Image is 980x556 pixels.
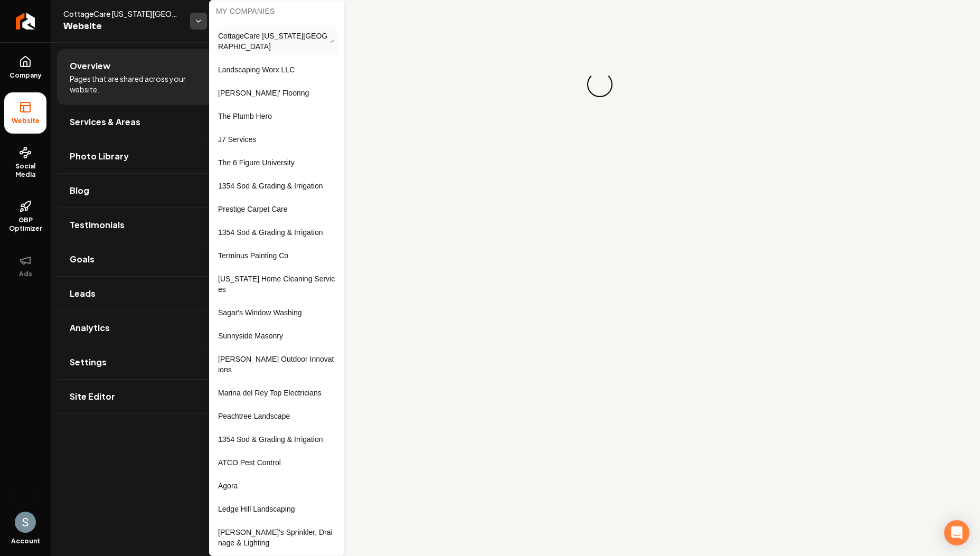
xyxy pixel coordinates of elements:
span: Marina del Rey Top Electricians [218,388,322,398]
a: Ledge Hill Landscaping [216,501,337,517]
span: Sunnyside Masonry [218,331,283,341]
span: CottageCare [US_STATE][GEOGRAPHIC_DATA] [218,31,329,52]
a: Terminus Painting Co [216,247,337,264]
a: Marina del Rey Top Electricians [216,384,337,401]
a: The 6 Figure University [216,154,337,171]
a: Landscaping Worx LLC [216,61,337,78]
a: Sunnyside Masonry [216,327,337,344]
a: Prestige Carpet Care [216,201,337,218]
span: The 6 Figure University [218,157,295,168]
a: Agora [216,477,337,494]
span: Prestige Carpet Care [218,204,288,214]
a: CottageCare [US_STATE][GEOGRAPHIC_DATA] [216,27,337,55]
span: Agora [218,480,238,491]
span: 1354 Sod & Grading & Irrigation [218,434,323,445]
a: The Plumb Hero [216,108,337,125]
a: [US_STATE] Home Cleaning Services [216,270,337,298]
a: [PERSON_NAME] Outdoor Innovations [216,351,337,378]
span: [PERSON_NAME]'s Sprinkler, Drainage & Lighting [218,527,335,548]
a: [PERSON_NAME]'s Sprinkler, Drainage & Lighting [216,524,337,551]
span: The Plumb Hero [218,111,272,121]
span: Ledge Hill Landscaping [218,504,295,514]
a: [PERSON_NAME]' Flooring [216,84,337,101]
span: J7 Services [218,134,256,145]
a: J7 Services [216,131,337,148]
span: Landscaping Worx LLC [218,64,295,75]
span: 1354 Sod & Grading & Irrigation [218,227,323,238]
a: Peachtree Landscape [216,408,337,425]
a: 1354 Sod & Grading & Irrigation [216,177,337,194]
span: [US_STATE] Home Cleaning Services [218,274,335,295]
span: Peachtree Landscape [218,411,290,421]
span: 1354 Sod & Grading & Irrigation [218,181,323,191]
a: ATCO Pest Control [216,454,337,471]
span: Sagar's Window Washing [218,307,302,318]
div: My Companies [212,3,342,20]
a: Sagar's Window Washing [216,304,337,321]
a: 1354 Sod & Grading & Irrigation [216,224,337,241]
span: Terminus Painting Co [218,250,288,261]
span: ATCO Pest Control [218,457,281,468]
span: [PERSON_NAME]' Flooring [218,88,309,98]
a: 1354 Sod & Grading & Irrigation [216,431,337,448]
span: [PERSON_NAME] Outdoor Innovations [218,354,335,375]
